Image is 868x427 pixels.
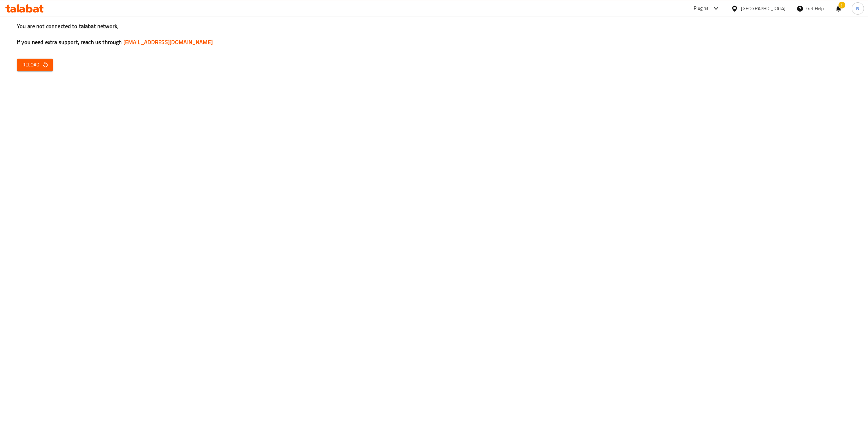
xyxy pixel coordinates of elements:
[694,4,709,13] div: Plugins
[17,59,53,71] button: Reload
[856,5,859,12] span: N
[22,61,47,69] span: Reload
[17,22,851,46] h3: You are not connected to talabat network, If you need extra support, reach us through
[741,5,786,12] div: [GEOGRAPHIC_DATA]
[123,37,213,47] a: [EMAIL_ADDRESS][DOMAIN_NAME]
